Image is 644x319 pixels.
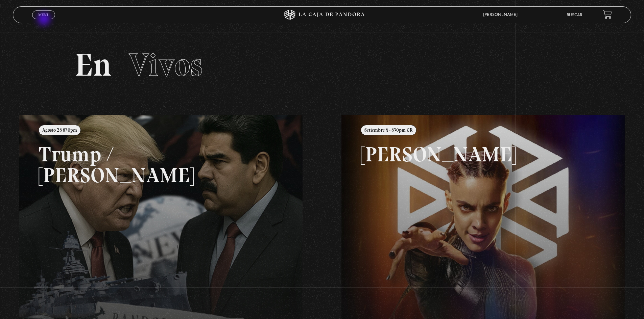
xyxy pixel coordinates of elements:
[567,13,582,17] a: Buscar
[75,49,569,81] h2: En
[603,10,612,19] a: View your shopping cart
[36,19,52,23] span: Cerrar
[38,13,49,17] span: Menu
[480,13,524,17] span: [PERSON_NAME]
[129,46,202,84] span: Vivos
